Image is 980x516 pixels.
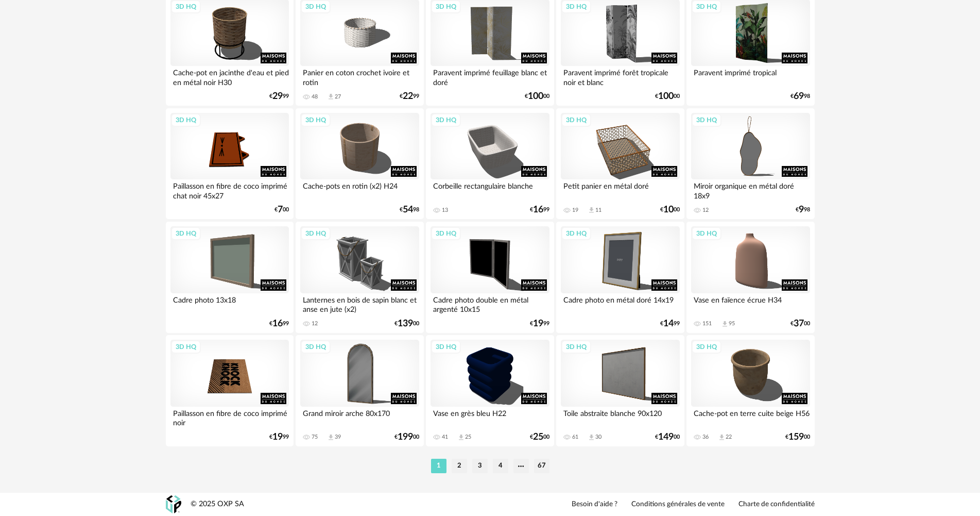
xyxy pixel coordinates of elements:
div: € 99 [269,320,289,327]
a: 3D HQ Paillasson en fibre de coco imprimé chat noir 45x27 €700 [166,108,294,220]
a: 3D HQ Cadre photo 13x18 €1699 [166,222,294,333]
div: 22 [726,434,732,441]
div: Panier en coton crochet ivoire et rotin [300,66,419,87]
div: € 00 [785,434,810,441]
div: 3D HQ [301,340,331,354]
div: € 00 [394,320,419,327]
a: Charte de confidentialité [738,500,815,509]
div: 3D HQ [301,113,331,127]
a: 3D HQ Paillasson en fibre de coco imprimé noir €1999 [166,335,294,446]
a: 3D HQ Cache-pots en rotin (x2) H24 €5498 [296,108,423,220]
li: 2 [452,459,467,473]
a: 3D HQ Lanternes en bois de sapin blanc et anse en jute (x2) 12 €13900 [296,222,423,333]
div: 3D HQ [431,113,461,127]
a: 3D HQ Grand miroir arche 80x170 75 Download icon 39 €19900 [296,335,423,446]
div: Vase en grès bleu H22 [431,407,549,427]
div: Miroir organique en métal doré 18x9 [691,179,810,200]
li: 3 [472,459,488,473]
div: 3D HQ [561,340,591,354]
span: Download icon [718,434,726,441]
div: € 99 [269,434,289,441]
span: Download icon [588,434,595,441]
a: Besoin d'aide ? [572,500,617,509]
div: Lanternes en bois de sapin blanc et anse en jute (x2) [300,293,419,314]
div: € 00 [655,434,680,441]
div: € 00 [525,93,549,100]
div: € 00 [394,434,419,441]
div: 151 [702,320,712,327]
li: 67 [534,459,549,473]
span: 100 [658,93,674,100]
span: 7 [278,206,283,213]
div: Cadre photo double en métal argenté 10x15 [431,293,549,314]
span: 22 [403,93,413,100]
div: 12 [702,207,709,214]
span: Download icon [721,320,729,328]
a: 3D HQ Petit panier en métal doré 19 Download icon 11 €1000 [556,108,684,220]
span: 19 [533,320,543,327]
div: € 00 [790,320,810,327]
span: 69 [794,93,804,100]
div: Paillasson en fibre de coco imprimé noir [170,407,289,427]
li: 1 [431,459,446,473]
div: 27 [335,93,341,101]
div: € 00 [655,93,680,100]
div: 75 [312,434,318,441]
div: 41 [442,434,448,441]
div: Toile abstraite blanche 90x120 [561,407,679,427]
div: Paillasson en fibre de coco imprimé chat noir 45x27 [170,179,289,200]
div: 3D HQ [431,340,461,354]
span: Download icon [327,434,335,441]
span: 25 [533,434,543,441]
div: Cadre photo en métal doré 14x19 [561,293,679,314]
a: 3D HQ Vase en faïence écrue H34 151 Download icon 95 €3700 [686,222,814,333]
a: 3D HQ Cadre photo en métal doré 14x19 €1499 [556,222,684,333]
span: 19 [272,434,283,441]
div: € 00 [274,206,289,213]
div: 3D HQ [561,113,591,127]
span: 29 [272,93,283,100]
span: 16 [272,320,283,327]
span: 14 [663,320,674,327]
span: 9 [799,206,804,213]
div: € 98 [400,206,419,213]
div: Paravent imprimé feuillage blanc et doré [431,66,549,87]
div: Grand miroir arche 80x170 [300,407,419,427]
div: € 99 [530,320,549,327]
div: 3D HQ [692,227,721,240]
div: 3D HQ [692,113,721,127]
div: 19 [572,207,578,214]
div: 3D HQ [431,227,461,240]
div: 3D HQ [171,113,201,127]
span: Download icon [327,93,335,101]
div: € 99 [530,206,549,213]
span: 16 [533,206,543,213]
span: 199 [398,434,413,441]
div: 3D HQ [171,340,201,354]
div: 25 [465,434,471,441]
span: 10 [663,206,674,213]
div: 39 [335,434,341,441]
div: 36 [702,434,709,441]
div: € 99 [400,93,419,100]
div: Paravent imprimé forêt tropicale noir et blanc [561,66,679,87]
div: 3D HQ [561,227,591,240]
a: 3D HQ Toile abstraite blanche 90x120 61 Download icon 30 €14900 [556,335,684,446]
div: 11 [595,207,601,214]
div: 3D HQ [692,340,721,354]
div: € 00 [660,206,680,213]
div: Cache-pot en terre cuite beige H56 [691,407,810,427]
img: OXP [166,495,181,513]
div: 3D HQ [171,227,201,240]
div: 3D HQ [301,227,331,240]
a: 3D HQ Vase en grès bleu H22 41 Download icon 25 €2500 [426,335,554,446]
div: Cache-pot en jacinthe d'eau et pied en métal noir H30 [170,66,289,87]
div: Cache-pots en rotin (x2) H24 [300,179,419,200]
div: € 99 [660,320,680,327]
div: Cadre photo 13x18 [170,293,289,314]
span: 159 [788,434,804,441]
span: 139 [398,320,413,327]
div: 30 [595,434,601,441]
span: 37 [794,320,804,327]
div: € 00 [530,434,549,441]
